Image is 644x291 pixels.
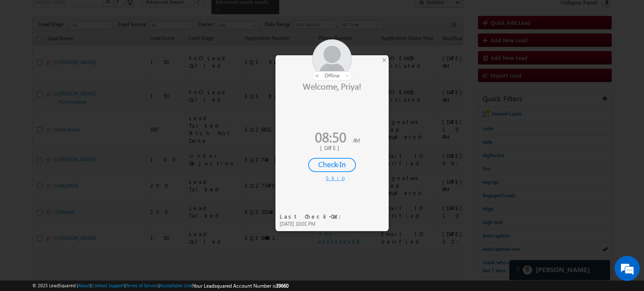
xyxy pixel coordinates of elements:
[11,77,153,221] textarea: Type your message and hit 'Enter'
[280,220,346,228] div: [DATE] 10:01 PM
[308,158,356,172] div: Check-In
[32,282,288,290] span: © 2025 LeadSquared | | | | |
[138,4,158,24] div: Minimize live chat window
[326,174,338,182] div: Skip
[315,127,346,146] span: 08:50
[325,72,340,79] span: offline
[276,283,288,289] span: 39660
[353,136,360,144] span: AM
[380,55,389,64] div: ×
[126,283,158,288] a: Terms of Service
[114,228,152,239] em: Start Chat
[14,44,35,55] img: d_60004797649_company_0_60004797649
[78,283,90,288] a: About
[193,283,288,289] span: Your Leadsquared Account Number is
[282,144,382,152] div: [DATE]
[280,213,346,220] div: Last Check-Out:
[44,44,141,55] div: Chat with us now
[275,80,389,91] div: Welcome, Priya!
[160,283,192,288] a: Acceptable Use
[91,283,125,288] a: Contact Support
